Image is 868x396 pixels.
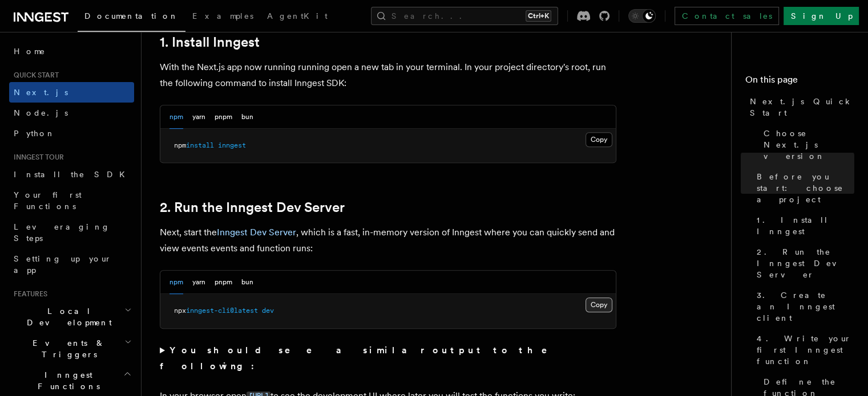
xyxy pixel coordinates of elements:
span: Inngest Functions [9,369,123,392]
button: Toggle dark mode [628,9,656,23]
button: Events & Triggers [9,333,134,365]
button: pnpm [215,271,232,294]
a: 1. Install Inngest [752,210,854,242]
a: Choose Next.js version [759,123,854,166]
button: Search...Ctrl+K [371,7,558,25]
span: 4. Write your first Inngest function [757,333,854,367]
span: 3. Create an Inngest client [757,289,854,324]
button: Copy [586,132,612,147]
a: Before you start: choose a project [752,166,854,210]
span: Events & Triggers [9,337,124,360]
span: AgentKit [267,11,328,21]
p: Next, start the , which is a fast, in-memory version of Inngest where you can quickly send and vi... [160,224,616,256]
button: yarn [192,105,205,129]
span: Before you start: choose a project [757,171,854,205]
span: inngest [218,141,246,149]
span: install [186,141,214,149]
a: Examples [185,3,260,31]
button: bun [241,105,253,129]
span: Node.js [14,108,68,117]
a: Python [9,123,134,144]
span: Home [14,46,46,57]
span: Inngest tour [9,153,64,162]
button: Local Development [9,301,134,333]
span: npx [174,307,186,315]
a: Inngest Dev Server [217,227,296,238]
span: Next.js Quick Start [750,96,854,119]
a: Sign Up [784,7,859,25]
a: Next.js [9,82,134,103]
a: Your first Functions [9,185,134,217]
a: Node.js [9,103,134,123]
button: yarn [192,271,205,294]
span: Install the SDK [14,170,132,179]
button: bun [241,271,253,294]
a: 2. Run the Inngest Dev Server [160,199,345,215]
span: Leveraging Steps [14,222,110,243]
span: Choose Next.js version [764,128,854,162]
span: Your first Functions [14,190,82,211]
a: Setting up your app [9,248,134,280]
a: Install the SDK [9,164,134,185]
a: Next.js Quick Start [745,91,854,123]
span: dev [262,307,274,315]
span: 2. Run the Inngest Dev Server [757,246,854,280]
a: 2. Run the Inngest Dev Server [752,242,854,285]
span: Next.js [14,88,68,97]
a: 3. Create an Inngest client [752,285,854,328]
summary: You should see a similar output to the following: [160,342,616,374]
span: Features [9,289,47,299]
span: inngest-cli@latest [186,307,258,315]
a: 4. Write your first Inngest function [752,328,854,371]
a: Documentation [78,3,185,32]
span: Python [14,129,55,138]
button: npm [169,105,183,129]
a: Home [9,41,134,62]
button: pnpm [215,105,232,129]
span: Examples [192,11,253,21]
button: Copy [586,297,612,312]
button: npm [169,271,183,294]
a: AgentKit [260,3,334,31]
span: Quick start [9,71,59,80]
span: Local Development [9,305,124,328]
span: Documentation [84,11,179,21]
span: 1. Install Inngest [757,214,854,237]
p: With the Next.js app now running running open a new tab in your terminal. In your project directo... [160,59,616,91]
a: Leveraging Steps [9,217,134,248]
strong: You should see a similar output to the following: [160,345,563,371]
h4: On this page [745,73,854,91]
a: 1. Install Inngest [160,34,260,50]
a: Contact sales [675,7,779,25]
span: npm [174,141,186,149]
kbd: Ctrl+K [526,10,551,22]
span: Setting up your app [14,254,112,275]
